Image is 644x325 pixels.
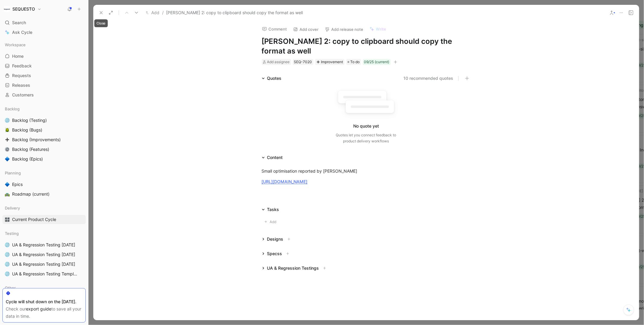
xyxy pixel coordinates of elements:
span: [PERSON_NAME] 2: copy to clipboard should copy the format as well [166,9,303,16]
span: UA & Regression Testing [DATE] [12,261,75,267]
div: UA & Regression Testings [267,265,319,272]
div: Improvement [316,59,343,65]
span: Requests [12,73,31,79]
button: 🌐 [4,261,11,268]
button: 🎛️ [4,216,11,223]
button: 🔷 [4,181,11,188]
img: 🌐 [5,118,10,123]
span: Testing [5,230,19,236]
a: 🛣️Roadmap (current) [2,190,86,199]
div: Tasks [259,206,282,213]
a: [URL][DOMAIN_NAME] [262,179,308,184]
span: Home [12,53,24,59]
img: ➕ [316,60,320,64]
span: Search [12,19,26,26]
img: 🛣️ [5,192,10,197]
button: 🌐 [4,270,11,278]
button: 🛣️ [4,190,11,198]
div: Planning [2,168,86,177]
div: Specss [259,250,294,257]
a: 🎛️Current Product Cycle [2,215,86,224]
span: / [162,9,164,16]
span: Write [376,26,386,32]
a: 🌐UA & Regression Testing [DATE] [2,250,86,259]
span: Backlog (Improvements) [12,137,61,143]
a: ➕Backlog (Improvements) [2,135,86,144]
div: Quotes [267,75,282,82]
button: 🌐 [4,117,11,124]
div: Quotes let you connect feedback to product delivery workflows [336,132,396,144]
div: Check our to save all your data in time. [6,305,82,320]
img: 🌐 [5,252,10,257]
span: Add [270,219,278,225]
div: Planning🔷Epics🛣️Roadmap (current) [2,168,86,199]
span: Customers [12,92,34,98]
span: Planning [5,170,21,176]
a: 🌐Backlog (Testing) [2,116,86,125]
span: UA & Regression Testing [DATE] [12,242,75,248]
div: No quote yet [353,122,379,130]
img: 🪲 [5,128,10,132]
span: Epics [12,181,23,187]
span: Backlog (Features) [12,146,49,152]
div: Delivery [2,203,86,213]
a: Feedback [2,61,86,70]
button: ➕ [4,136,11,143]
button: Add cover [290,25,322,34]
div: Cycle will shut down on the [DATE]. [6,298,82,305]
div: Content [259,154,285,161]
span: Releases [12,82,30,88]
h1: [PERSON_NAME] 2: copy to clipboard should copy the format as well [262,37,471,56]
img: ⚙️ [5,147,10,152]
a: export guide [26,306,51,311]
div: Specss [267,250,282,257]
span: Ask Cycle [12,29,32,36]
a: 🌐UA & Regression Testing Template [2,269,86,278]
a: 🔷Backlog (Epics) [2,154,86,164]
img: ➕ [5,137,10,142]
div: Close [94,19,108,27]
div: 09/25 (current) [364,59,389,65]
div: Delivery🎛️Current Product Cycle [2,203,86,224]
div: To do [346,59,361,65]
span: Backlog (Epics) [12,156,43,162]
span: Backlog (Bugs) [12,127,42,133]
img: 🌐 [5,271,10,276]
img: 🌐 [5,242,10,247]
button: ⚙️ [4,146,11,153]
div: Testing🌐UA & Regression Testing [DATE]🌐UA & Regression Testing [DATE]🌐UA & Regression Testing [DA... [2,229,86,278]
button: SEQUESTOSEQUESTO [2,5,43,13]
span: Current Product Cycle [12,216,56,223]
div: Designs [267,236,284,243]
div: Other [2,283,86,292]
div: ➕Improvement [315,59,344,65]
div: Small optimisation reported by [PERSON_NAME] [262,168,471,174]
a: Ask Cycle [2,28,86,37]
div: Workspace [2,40,86,49]
div: Backlog [2,104,86,113]
span: Roadmap (current) [12,191,50,197]
button: 🌐 [4,241,11,249]
div: UA & Regression Testings [259,265,331,272]
span: Workspace [5,42,26,48]
span: UA & Regression Testing [DATE] [12,252,75,258]
a: 🌐UA & Regression Testing [DATE] [2,260,86,269]
a: Customers [2,90,86,99]
button: Add [144,9,161,16]
div: Tasks [267,206,279,213]
span: Other [5,285,16,291]
a: ⚙️Backlog (Features) [2,145,86,154]
div: Search [2,18,86,27]
div: SEQ-7020 [294,59,312,65]
img: 🌐 [5,262,10,267]
span: Backlog (Testing) [12,117,47,123]
img: 🎛️ [5,217,10,222]
img: 🔷 [5,157,10,161]
button: Write [367,25,389,33]
a: Releases [2,81,86,90]
div: Testing [2,229,86,238]
a: Requests [2,71,86,80]
button: 🔷 [4,155,11,163]
button: Add [262,218,281,226]
span: Feedback [12,63,32,69]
